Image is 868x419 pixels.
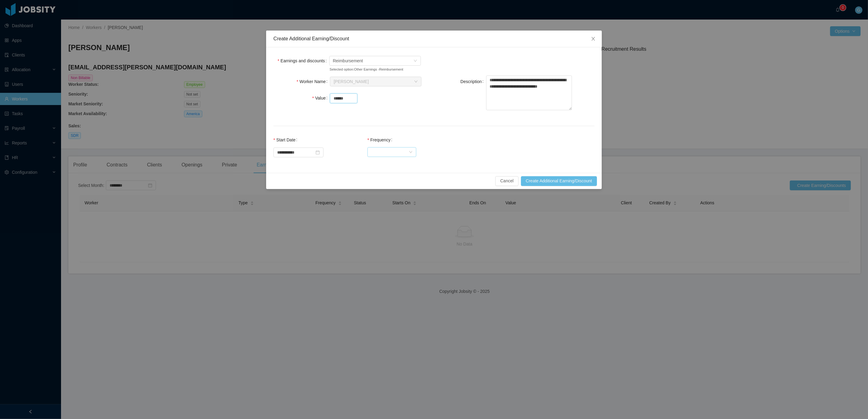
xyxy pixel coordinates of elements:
[409,150,413,155] i: icon: down
[273,137,300,142] label: Start Date
[591,36,596,41] i: icon: close
[495,176,519,186] button: Cancel
[461,79,486,84] label: Description
[414,59,417,63] i: icon: down
[334,77,369,86] div: Yurguen Senger
[521,176,597,186] button: Create Additional Earning/Discount
[297,79,330,84] label: Worker Name
[367,137,395,142] label: Frequency
[486,75,572,110] textarea: Description
[414,80,418,84] i: icon: down
[316,150,320,155] i: icon: calendar
[333,56,363,65] span: Reimbursement
[330,94,357,103] input: Value
[330,67,407,72] small: Selected option: Other Earnings - Reimbursement
[273,35,595,42] div: Create Additional Earning/Discount
[278,58,329,63] label: Earnings and discounts
[585,31,602,48] button: Close
[312,96,330,100] label: Value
